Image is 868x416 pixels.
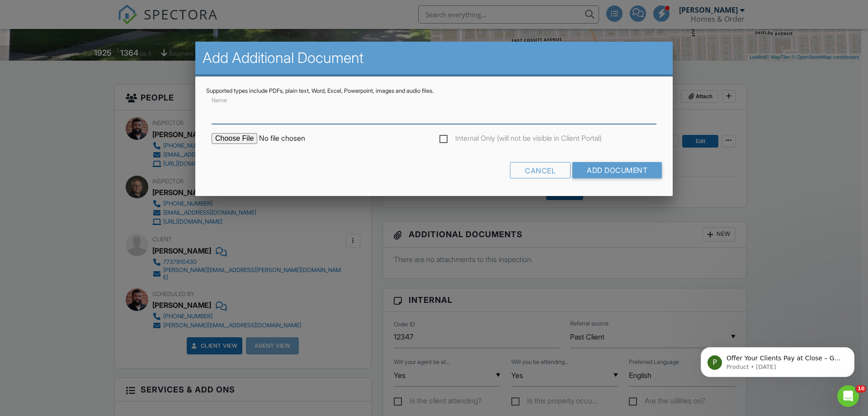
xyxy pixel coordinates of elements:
[856,385,866,392] span: 10
[439,134,602,145] label: Internal Only (will not be visible in Client Portal)
[206,87,662,95] div: Supported types include PDFs, plain text, Word, Excel, Powerpoint, images and audio files.
[510,162,571,178] div: Cancel
[687,328,868,392] iframe: Intercom notifications message
[212,96,227,105] label: Name
[203,49,665,67] h2: Add Additional Document
[572,162,662,178] input: Add Document
[837,385,859,407] iframe: Intercom live chat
